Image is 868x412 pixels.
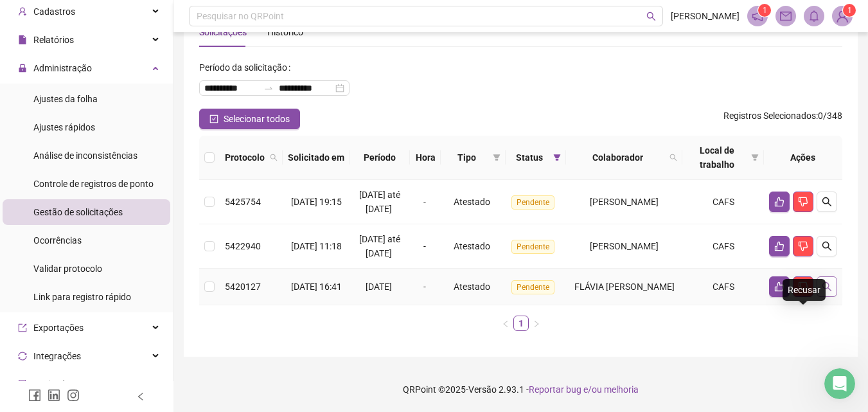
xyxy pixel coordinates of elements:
[48,389,60,402] span: linkedin
[808,10,820,22] span: bell
[33,379,86,390] span: Aceite de uso
[33,207,123,217] span: Gestão de solicitações
[454,282,490,292] span: Atestado
[28,389,41,402] span: facebook
[33,122,95,132] span: Ajustes rápidos
[682,269,764,305] td: CAFS
[748,141,761,174] span: filter
[774,197,784,207] span: like
[822,282,832,292] span: search
[225,282,261,292] span: 5420127
[199,57,296,78] label: Período da solicitação
[783,279,826,301] div: Recusar
[682,224,764,269] td: CAFS
[502,320,509,328] span: left
[671,9,740,23] span: [PERSON_NAME]
[224,112,290,126] span: Selecionar todos
[291,282,342,292] span: [DATE] 16:41
[350,136,410,180] th: Período
[209,114,218,123] span: check-square
[529,316,544,331] li: Próxima página
[33,150,137,161] span: Análise de inconsistências
[267,25,303,39] div: Histórico
[723,109,842,129] span: : 0 / 348
[18,64,27,73] span: lock
[423,241,426,251] span: -
[291,197,342,207] span: [DATE] 19:15
[33,179,154,189] span: Controle de registros de ponto
[511,150,548,165] span: Status
[646,12,656,21] span: search
[553,154,561,161] span: filter
[774,282,784,292] span: like
[498,316,513,331] li: Página anterior
[199,25,247,39] div: Solicitações
[359,234,400,258] span: [DATE] até [DATE]
[780,10,792,22] span: mail
[366,282,392,292] span: [DATE]
[18,35,27,44] span: file
[454,241,490,251] span: Atestado
[454,197,490,207] span: Atestado
[769,150,837,165] div: Ações
[291,241,342,251] span: [DATE] 11:18
[571,150,664,165] span: Colaborador
[758,4,771,17] sup: 1
[446,150,488,165] span: Tipo
[283,136,350,180] th: Solicitado em
[225,241,261,251] span: 5422940
[843,4,856,17] sup: Atualize o seu contato no menu Meus Dados
[33,264,102,274] span: Validar protocolo
[822,197,832,207] span: search
[511,240,554,254] span: Pendente
[493,154,500,161] span: filter
[529,316,544,331] button: right
[511,195,554,210] span: Pendente
[590,241,659,251] span: [PERSON_NAME]
[574,282,675,292] span: FLÁVIA [PERSON_NAME]
[199,109,300,129] button: Selecionar todos
[136,392,145,401] span: left
[423,197,426,207] span: -
[263,83,274,93] span: swap-right
[847,6,852,15] span: 1
[468,384,497,395] span: Versão
[33,292,131,302] span: Link para registro rápido
[798,197,808,207] span: dislike
[824,368,855,399] iframe: Intercom live chat
[33,351,81,361] span: Integrações
[18,323,27,332] span: export
[18,380,27,389] span: audit
[590,197,659,207] span: [PERSON_NAME]
[822,241,832,251] span: search
[33,323,84,333] span: Exportações
[359,190,400,214] span: [DATE] até [DATE]
[533,320,540,328] span: right
[833,6,852,26] img: 53429
[551,148,563,167] span: filter
[687,143,746,172] span: Local de trabalho
[67,389,80,402] span: instagram
[173,367,868,412] footer: QRPoint © 2025 - 2.93.1 -
[267,148,280,167] span: search
[511,280,554,294] span: Pendente
[682,180,764,224] td: CAFS
[669,154,677,161] span: search
[410,136,441,180] th: Hora
[225,150,265,165] span: Protocolo
[513,316,529,331] li: 1
[33,35,74,45] span: Relatórios
[18,7,27,16] span: user-add
[225,197,261,207] span: 5425754
[423,282,426,292] span: -
[751,154,759,161] span: filter
[18,352,27,361] span: sync
[33,6,75,17] span: Cadastros
[529,384,639,395] span: Reportar bug e/ou melhoria
[33,94,98,104] span: Ajustes da folha
[752,10,763,22] span: notification
[263,83,274,93] span: to
[798,241,808,251] span: dislike
[763,6,767,15] span: 1
[514,316,528,330] a: 1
